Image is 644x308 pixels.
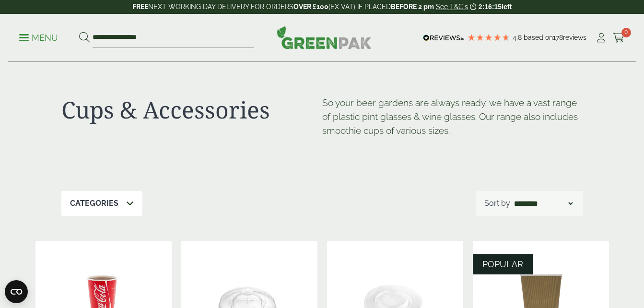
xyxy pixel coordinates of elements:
a: 0 [613,31,625,45]
img: GreenPak Supplies [277,26,372,49]
a: See T&C's [436,3,468,11]
h1: Cups & Accessories [61,96,322,124]
img: REVIEWS.io [423,35,465,41]
p: Menu [19,32,58,44]
button: Open CMP widget [5,280,28,303]
i: Cart [613,33,625,43]
p: So your beer gardens are always ready, we have a vast range of plastic pint glasses & wine glasse... [322,96,583,137]
span: reviews [563,34,586,41]
p: Sort by [484,198,510,209]
a: Menu [19,32,58,42]
strong: BEFORE 2 pm [391,3,434,11]
span: POPULAR [482,259,523,269]
strong: FREE [132,3,148,11]
span: left [502,3,512,11]
span: 0 [621,28,631,37]
select: Shop order [512,198,574,209]
span: 2:16:15 [479,3,502,11]
strong: OVER £100 [293,3,328,11]
p: Categories [70,198,118,209]
span: Based on [524,34,553,41]
span: 4.8 [513,34,524,41]
i: My Account [595,33,607,43]
div: 4.78 Stars [467,33,510,42]
span: 178 [553,34,563,41]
